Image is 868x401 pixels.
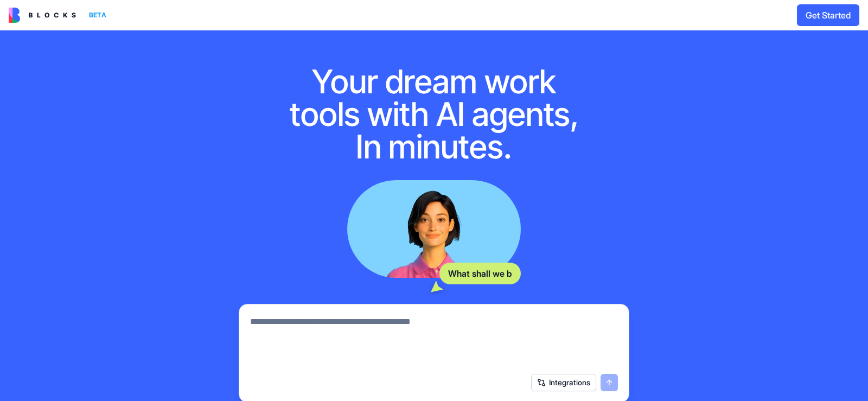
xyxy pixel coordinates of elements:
button: Integrations [531,374,596,391]
h1: Your dream work tools with AI agents, In minutes. [278,65,590,163]
img: logo [9,8,76,23]
button: Get Started [797,4,859,26]
div: What shall we b [439,263,521,284]
a: BETA [9,8,111,23]
div: BETA [85,8,111,23]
